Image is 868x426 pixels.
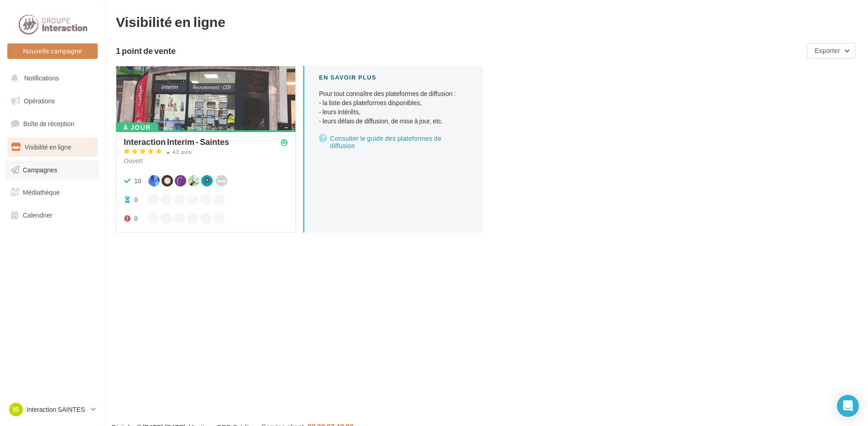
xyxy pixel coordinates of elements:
a: Boîte de réception [5,114,99,133]
span: IS [13,405,19,414]
a: IS Interaction SAINTES [7,401,98,418]
li: - leurs délais de diffusion, de mise à jour, etc. [319,117,468,126]
div: Interaction Interim - Saintes [124,138,229,146]
div: 10 [134,176,141,186]
div: 1 point de vente [116,47,803,55]
div: Open Intercom Messenger [837,395,859,417]
span: Calendrier [23,211,52,219]
a: Opérations [5,91,99,111]
button: Exporter [807,43,855,59]
p: Pour tout connaître des plateformes de diffusion : [319,89,468,126]
button: Nouvelle campagne [7,43,98,59]
div: Visibilité en ligne [116,15,857,28]
span: Notifications [24,74,59,82]
a: Consulter le guide des plateformes de diffusion [319,133,468,151]
div: En savoir plus [319,73,468,82]
div: 0 [134,195,138,204]
span: Opérations [24,97,55,105]
button: Notifications [5,69,96,88]
div: 43 avis [173,149,192,155]
a: 43 avis [124,147,288,158]
a: Médiathèque [5,183,99,202]
li: - leurs intérêts, [319,107,468,117]
p: Interaction SAINTES [26,405,87,414]
span: Boîte de réception [23,120,74,128]
div: 0 [134,214,138,223]
div: À jour [116,122,158,133]
a: Campagnes [5,160,99,180]
span: Campagnes [23,165,58,173]
span: Ouvert [124,157,143,165]
li: - la liste des plateformes disponibles, [319,98,468,107]
span: Visibilité en ligne [25,143,71,151]
a: Calendrier [5,206,99,225]
a: Visibilité en ligne [5,138,99,157]
span: Médiathèque [23,188,60,196]
span: Exporter [815,47,840,54]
